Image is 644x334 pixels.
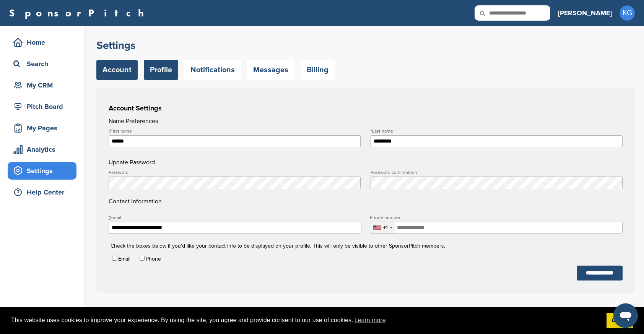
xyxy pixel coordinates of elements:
h4: Contact Information [109,170,623,206]
div: +1 [383,225,388,230]
div: My CRM [11,78,76,92]
iframe: Button to launch messaging window [613,303,638,328]
h3: [PERSON_NAME] [558,8,612,18]
a: Search [8,55,76,73]
a: Home [8,34,76,51]
a: Analytics [8,141,76,158]
h4: Name Preferences [109,117,623,126]
abbr: required [109,128,110,134]
label: Phone [146,256,161,262]
label: Email [118,256,130,262]
span: This website uses cookies to improve your experience. By using the site, you agree and provide co... [11,315,600,326]
h2: Settings [96,39,635,52]
label: Password [109,170,361,175]
a: SponsorPitch [9,8,149,18]
div: Selected country [370,222,395,233]
a: Settings [8,162,76,180]
abbr: required [109,215,110,220]
a: Pitch Board [8,98,76,115]
a: Account [96,60,138,80]
label: Phone number [370,215,622,220]
a: Messages [247,60,294,80]
div: Settings [11,164,76,178]
a: [PERSON_NAME] [558,5,612,21]
label: Last name [371,129,623,133]
label: Email [109,215,361,220]
a: My CRM [8,76,76,94]
a: learn more about cookies [353,315,387,326]
div: Analytics [11,143,76,156]
h3: Account Settings [109,103,623,113]
h4: Update Password [109,158,623,167]
span: KG [620,5,635,21]
a: My Pages [8,119,76,137]
div: My Pages [11,121,76,135]
label: First name [109,129,361,133]
a: dismiss cookie message [607,313,633,328]
a: Notifications [184,60,241,80]
a: Help Center [8,183,76,201]
a: Profile [144,60,178,80]
div: Pitch Board [11,100,76,113]
div: Search [11,57,76,71]
a: Billing [301,60,335,80]
label: Password confirmation [371,170,623,175]
div: Help Center [11,185,76,199]
div: Home [11,36,76,49]
abbr: required [371,128,372,134]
